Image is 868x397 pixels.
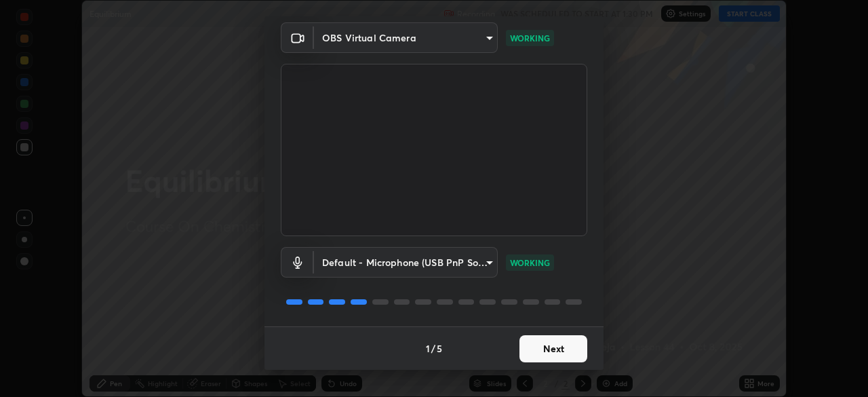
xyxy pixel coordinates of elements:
h4: 5 [437,341,442,356]
div: OBS Virtual Camera [314,247,498,278]
button: Next [519,335,587,362]
h4: 1 [426,341,430,356]
h4: / [431,341,435,356]
p: WORKING [510,257,550,269]
div: OBS Virtual Camera [314,22,498,53]
p: WORKING [510,32,550,44]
